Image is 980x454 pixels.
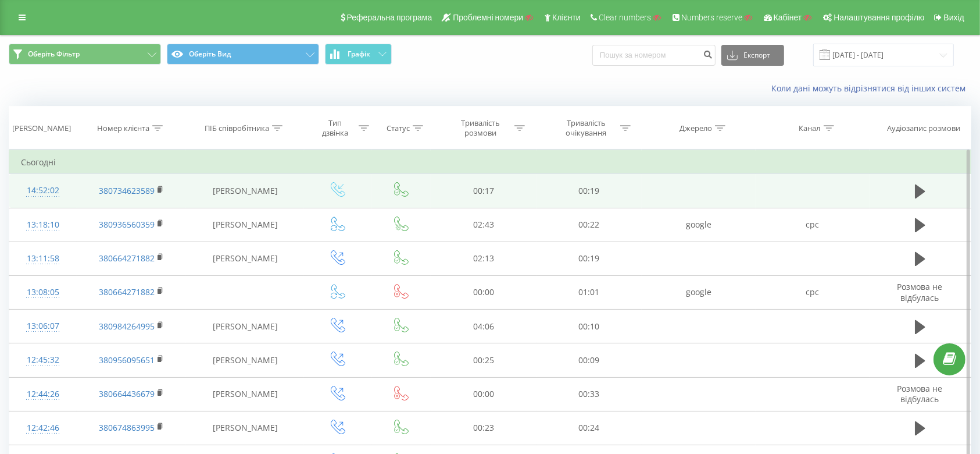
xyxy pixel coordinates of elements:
td: 00:19 [537,174,642,208]
div: Статус [387,123,410,133]
div: 12:42:46 [21,417,65,439]
div: ПІБ співробітника [205,123,269,133]
button: Оберіть Вид [167,44,319,65]
div: Тривалість розмови [449,118,512,138]
td: 00:23 [431,411,536,445]
a: Коли дані можуть відрізнятися вiд інших систем [771,83,971,94]
span: Вихід [944,13,964,22]
button: Графік [325,44,392,65]
td: Сьогодні [9,151,971,174]
td: cpc [756,208,870,242]
td: 00:00 [431,377,536,411]
td: cpc [756,275,870,309]
span: Клієнти [552,13,581,22]
td: 00:09 [537,343,642,377]
td: [PERSON_NAME] [186,411,304,445]
td: [PERSON_NAME] [186,242,304,275]
div: 12:44:26 [21,383,65,406]
a: 380734623589 [99,185,155,196]
td: [PERSON_NAME] [186,310,304,343]
a: 380664436679 [99,388,155,399]
a: 380674863995 [99,422,155,433]
td: google [642,208,756,242]
td: 04:06 [431,310,536,343]
a: 380664271882 [99,286,155,297]
span: Розмова не відбулась [897,383,943,405]
button: Експорт [721,45,784,66]
div: 13:08:05 [21,281,65,304]
div: 13:18:10 [21,214,65,236]
div: 13:06:07 [21,315,65,338]
span: Numbers reserve [681,13,742,22]
td: 00:10 [537,310,642,343]
div: Тип дзвінка [314,118,355,138]
div: Джерело [679,123,712,133]
td: [PERSON_NAME] [186,343,304,377]
div: 13:11:58 [21,247,65,270]
div: Аудіозапис розмови [887,123,960,133]
span: Розмова не відбулась [897,281,943,303]
td: google [642,275,756,309]
td: [PERSON_NAME] [186,174,304,208]
span: Налаштування профілю [834,13,924,22]
span: Clear numbers [599,13,651,22]
td: [PERSON_NAME] [186,377,304,411]
td: 01:01 [537,275,642,309]
a: 380936560359 [99,219,155,230]
td: 00:00 [431,275,536,309]
td: 02:43 [431,208,536,242]
button: Оберіть Фільтр [9,44,161,65]
td: 00:25 [431,343,536,377]
td: 00:19 [537,242,642,275]
span: Графік [348,50,370,58]
td: 02:13 [431,242,536,275]
a: 380956095651 [99,354,155,366]
span: Проблемні номери [453,13,523,22]
div: 12:45:32 [21,349,65,371]
td: 00:24 [537,411,642,445]
div: Канал [799,123,821,133]
td: 00:22 [537,208,642,242]
a: 380984264995 [99,321,155,332]
input: Пошук за номером [592,45,716,66]
td: 00:17 [431,174,536,208]
span: Реферальна програма [347,13,432,22]
div: Тривалість очікування [555,118,617,138]
a: 380664271882 [99,253,155,264]
div: 14:52:02 [21,179,65,202]
div: [PERSON_NAME] [12,123,71,133]
td: 00:33 [537,377,642,411]
span: Кабінет [774,13,802,22]
td: [PERSON_NAME] [186,208,304,242]
div: Номер клієнта [97,123,149,133]
span: Оберіть Фільтр [28,49,80,59]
